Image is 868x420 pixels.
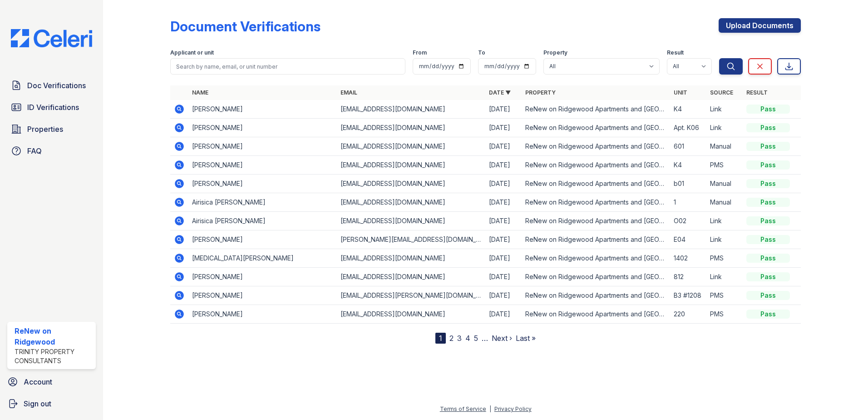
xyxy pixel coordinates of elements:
td: [PERSON_NAME] [188,230,337,249]
td: K4 [670,156,706,175]
div: 1 [435,333,446,344]
td: ReNew on Ridgewood Apartments and [GEOGRAPHIC_DATA] [522,100,670,119]
td: Link [706,119,743,137]
a: Source [710,89,733,96]
label: Result [667,49,684,56]
td: [DATE] [485,193,522,212]
td: Manual [706,137,743,156]
div: Pass [746,254,790,263]
td: ReNew on Ridgewood Apartments and [GEOGRAPHIC_DATA] [522,137,670,156]
a: Sign out [4,395,99,413]
input: Search by name, email, or unit number [170,58,405,75]
td: [EMAIL_ADDRESS][DOMAIN_NAME] [337,119,485,137]
td: Link [706,212,743,230]
a: Unit [674,89,687,96]
td: [DATE] [485,268,522,286]
a: Doc Verifications [7,76,96,95]
div: Pass [746,142,790,151]
a: Account [4,373,99,391]
td: 812 [670,268,706,286]
td: E04 [670,230,706,249]
td: 1 [670,193,706,212]
a: 2 [449,334,454,343]
td: [DATE] [485,100,522,119]
td: [EMAIL_ADDRESS][DOMAIN_NAME] [337,212,485,230]
td: [DATE] [485,175,522,193]
span: ID Verifications [27,102,79,113]
td: ReNew on Ridgewood Apartments and [GEOGRAPHIC_DATA] [522,286,670,305]
a: Privacy Policy [494,405,532,412]
div: Pass [746,272,790,281]
div: Pass [746,291,790,300]
td: ReNew on Ridgewood Apartments and [GEOGRAPHIC_DATA] [522,212,670,230]
td: b01 [670,175,706,193]
td: ReNew on Ridgewood Apartments and [GEOGRAPHIC_DATA] [522,268,670,286]
td: [DATE] [485,119,522,137]
a: Property [525,89,556,96]
td: PMS [706,286,743,305]
td: PMS [706,305,743,324]
a: Upload Documents [719,18,801,33]
td: [DATE] [485,249,522,268]
td: [PERSON_NAME] [188,156,337,175]
td: K4 [670,100,706,119]
td: [MEDICAL_DATA][PERSON_NAME] [188,249,337,268]
td: Link [706,100,743,119]
div: Pass [746,216,790,225]
td: ReNew on Ridgewood Apartments and [GEOGRAPHIC_DATA] [522,230,670,249]
a: Date ▼ [489,89,511,96]
td: Apt. K06 [670,119,706,137]
td: Link [706,268,743,286]
a: Terms of Service [440,405,486,412]
td: Link [706,230,743,249]
span: Account [24,376,52,387]
td: Airisica [PERSON_NAME] [188,212,337,230]
div: Pass [746,235,790,244]
td: ReNew on Ridgewood Apartments and [GEOGRAPHIC_DATA] [522,193,670,212]
td: [DATE] [485,156,522,175]
label: To [478,49,485,56]
a: Last » [516,334,536,343]
td: ReNew on Ridgewood Apartments and [GEOGRAPHIC_DATA] [522,156,670,175]
td: [EMAIL_ADDRESS][DOMAIN_NAME] [337,193,485,212]
td: ReNew on Ridgewood Apartments and [GEOGRAPHIC_DATA] [522,119,670,137]
td: [PERSON_NAME][EMAIL_ADDRESS][DOMAIN_NAME] [337,230,485,249]
td: PMS [706,156,743,175]
div: Pass [746,160,790,170]
a: Email [340,89,357,96]
div: Document Verifications [170,18,321,35]
div: ReNew on Ridgewood [15,325,92,347]
td: [PERSON_NAME] [188,100,337,119]
label: From [413,49,427,56]
div: Pass [746,179,790,188]
td: [EMAIL_ADDRESS][DOMAIN_NAME] [337,305,485,324]
td: [DATE] [485,286,522,305]
td: [EMAIL_ADDRESS][DOMAIN_NAME] [337,100,485,119]
td: [PERSON_NAME] [188,305,337,324]
span: FAQ [27,145,42,156]
a: Properties [7,120,96,138]
img: CE_Logo_Blue-a8612792a0a2168367f1c8372b55b34899dd931a85d93a1a3d3e32e68fde9ad4.png [4,29,99,47]
td: [EMAIL_ADDRESS][DOMAIN_NAME] [337,137,485,156]
td: 1402 [670,249,706,268]
td: [EMAIL_ADDRESS][DOMAIN_NAME] [337,249,485,268]
td: [DATE] [485,137,522,156]
td: [EMAIL_ADDRESS][DOMAIN_NAME] [337,268,485,286]
a: FAQ [7,142,96,160]
td: [EMAIL_ADDRESS][PERSON_NAME][DOMAIN_NAME] [337,286,485,305]
td: [PERSON_NAME] [188,286,337,305]
a: Result [746,89,768,96]
span: Properties [27,124,63,135]
td: ReNew on Ridgewood Apartments and [GEOGRAPHIC_DATA] [522,249,670,268]
span: Sign out [24,398,51,409]
td: [DATE] [485,230,522,249]
td: 220 [670,305,706,324]
a: Next › [492,334,512,343]
span: … [482,333,488,344]
td: [DATE] [485,212,522,230]
td: Manual [706,193,743,212]
span: Doc Verifications [27,80,86,91]
div: Trinity Property Consultants [15,347,92,365]
a: 5 [474,334,478,343]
